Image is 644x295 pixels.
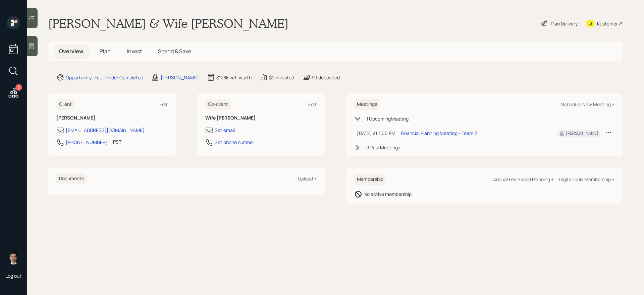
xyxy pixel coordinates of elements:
[215,127,235,134] div: Set email
[364,191,412,198] div: No active membership
[215,139,254,146] div: Set phone number
[113,138,121,145] div: PST
[401,130,477,137] div: Financial Planning Meeting - Team 2
[127,48,142,55] span: Invest
[66,74,143,81] div: Opportunity · Fact Finder Completed
[205,99,231,110] h6: Co-client
[216,74,252,81] div: $128k net-worth
[366,144,400,151] div: 0 Past Meeting s
[66,139,108,146] div: [PHONE_NUMBER]
[59,48,84,55] span: Overview
[7,251,20,265] img: jonah-coleman-headshot.png
[100,48,111,55] span: Plan
[354,174,386,185] h6: Membership
[15,84,22,91] div: 3
[561,101,614,107] div: Schedule New Meeting +
[56,173,87,184] h6: Documents
[308,101,317,107] div: Edit
[354,99,380,110] h6: Meetings
[161,74,199,81] div: [PERSON_NAME]
[357,130,395,137] div: [DATE] at 1:00 PM
[551,20,578,27] div: Plan Delivery
[597,20,618,27] div: Kustomer
[269,74,294,81] div: $0 invested
[298,175,317,182] div: Upload +
[66,127,145,134] div: [EMAIL_ADDRESS][DOMAIN_NAME]
[56,99,74,110] h6: Client
[559,176,614,182] div: Digital-only Membership +
[493,176,554,182] div: Annual Fee Based Planning +
[205,115,317,121] h6: Wife [PERSON_NAME]
[566,130,598,136] div: [PERSON_NAME]
[312,74,340,81] div: $0 deposited
[366,115,409,122] div: 1 Upcoming Meeting
[5,273,21,279] div: Log out
[48,16,288,31] h1: [PERSON_NAME] & Wife [PERSON_NAME]
[56,115,168,121] h6: [PERSON_NAME]
[159,101,168,107] div: Edit
[158,48,191,55] span: Spend & Save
